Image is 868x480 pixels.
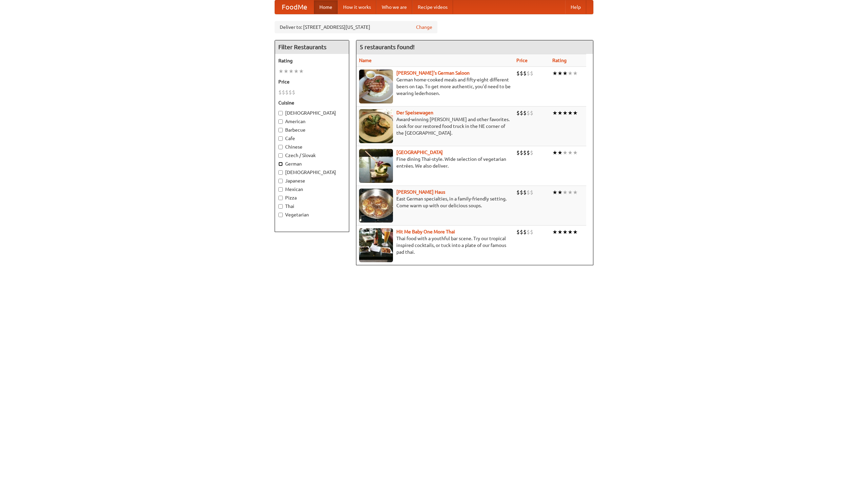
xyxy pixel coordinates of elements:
input: Chinese [278,145,283,149]
a: Price [516,58,528,63]
input: [DEMOGRAPHIC_DATA] [278,170,283,175]
input: Vegetarian [278,213,283,217]
li: $ [289,89,292,96]
label: Czech / Slovak [278,152,346,159]
li: $ [520,228,523,236]
li: $ [527,149,530,156]
li: ★ [552,70,557,77]
li: ★ [573,109,578,117]
li: ★ [573,70,578,77]
input: Pizza [278,196,283,200]
li: $ [530,149,533,156]
li: $ [516,70,520,77]
h5: Cuisine [278,99,346,106]
label: Cafe [278,135,346,142]
li: ★ [568,109,573,117]
li: ★ [283,68,289,75]
li: $ [520,109,523,117]
h4: Filter Restaurants [275,40,349,54]
a: Hit Me Baby One More Thai [396,229,455,234]
li: $ [523,109,527,117]
a: Help [565,0,586,14]
input: American [278,119,283,124]
a: Who we are [376,0,412,14]
li: ★ [557,228,563,236]
li: $ [527,70,530,77]
a: Change [416,24,432,31]
h5: Price [278,78,346,85]
li: $ [530,189,533,196]
input: Japanese [278,179,283,183]
a: [GEOGRAPHIC_DATA] [396,150,443,155]
li: ★ [552,149,557,156]
img: esthers.jpg [359,70,393,103]
li: ★ [568,149,573,156]
li: $ [292,89,295,96]
li: ★ [294,68,299,75]
input: Czech / Slovak [278,153,283,158]
li: ★ [573,149,578,156]
input: Mexican [278,187,283,192]
p: East German specialties, in a family-friendly setting. Come warm up with our delicious soups. [359,195,511,209]
a: FoodMe [275,0,314,14]
a: Home [314,0,338,14]
li: $ [520,70,523,77]
li: ★ [278,68,283,75]
li: $ [527,109,530,117]
li: ★ [557,149,563,156]
li: ★ [563,228,568,236]
a: Name [359,58,372,63]
img: speisewagen.jpg [359,109,393,143]
label: Thai [278,203,346,210]
li: ★ [552,109,557,117]
label: [DEMOGRAPHIC_DATA] [278,110,346,116]
li: $ [520,149,523,156]
li: $ [530,109,533,117]
input: Cafe [278,136,283,141]
li: $ [523,70,527,77]
li: ★ [573,228,578,236]
li: ★ [289,68,294,75]
a: [PERSON_NAME] Haus [396,189,445,195]
label: American [278,118,346,125]
li: $ [516,109,520,117]
a: Recipe videos [412,0,453,14]
p: German home-cooked meals and fifty-eight different beers on tap. To get more authentic, you'd nee... [359,76,511,97]
li: ★ [299,68,304,75]
li: $ [530,70,533,77]
label: German [278,160,346,167]
li: ★ [557,70,563,77]
div: Deliver to: [STREET_ADDRESS][US_STATE] [275,21,437,33]
li: ★ [563,70,568,77]
img: satay.jpg [359,149,393,183]
li: ★ [552,189,557,196]
label: Chinese [278,143,346,150]
li: $ [516,228,520,236]
li: $ [520,189,523,196]
b: Der Speisewagen [396,110,433,115]
label: Mexican [278,186,346,193]
label: Japanese [278,177,346,184]
p: Fine dining Thai-style. Wide selection of vegetarian entrées. We also deliver. [359,156,511,169]
label: Vegetarian [278,211,346,218]
input: Thai [278,204,283,209]
li: ★ [568,189,573,196]
img: babythai.jpg [359,228,393,262]
li: ★ [557,189,563,196]
li: ★ [563,149,568,156]
label: [DEMOGRAPHIC_DATA] [278,169,346,176]
li: ★ [552,228,557,236]
a: [PERSON_NAME]'s German Saloon [396,70,470,76]
li: ★ [568,228,573,236]
li: $ [527,189,530,196]
li: $ [282,89,285,96]
p: Thai food with a youthful bar scene. Try our tropical inspired cocktails, or tuck into a plate of... [359,235,511,255]
h5: Rating [278,57,346,64]
img: kohlhaus.jpg [359,189,393,223]
p: Award-winning [PERSON_NAME] and other favorites. Look for our restored food truck in the NE corne... [359,116,511,136]
li: $ [530,228,533,236]
label: Pizza [278,194,346,201]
